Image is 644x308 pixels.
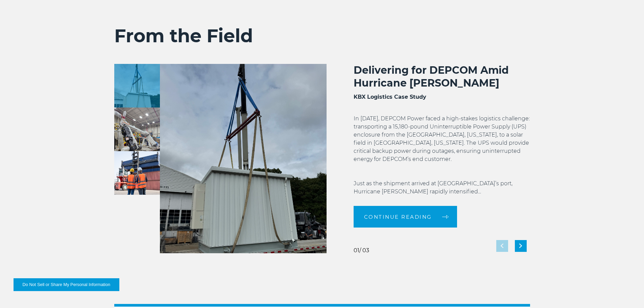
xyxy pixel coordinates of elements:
h2: Delivering for DEPCOM Amid Hurricane [PERSON_NAME] [354,64,530,90]
img: Delivering Critical Equipment for Koch Methanol [114,151,160,195]
span: 01 [354,247,359,254]
a: Continue reading arrow arrow [354,206,457,228]
img: Delivering for DEPCOM Amid Hurricane Milton [160,64,327,253]
div: / 03 [354,248,369,253]
h3: KBX Logistics Case Study [354,93,530,101]
div: Next slide [515,240,527,252]
button: Do Not Sell or Share My Personal Information [14,278,119,291]
p: In [DATE], DEPCOM Power faced a high-stakes logistics challenge: transporting a 15,180-pound Unin... [354,115,530,196]
span: Continue reading [364,214,432,219]
img: next slide [519,244,522,248]
img: How Georgia-Pacific Cut Shipping Costs by 57% with KBX Logistics [114,108,160,151]
h2: From the Field [114,25,530,47]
